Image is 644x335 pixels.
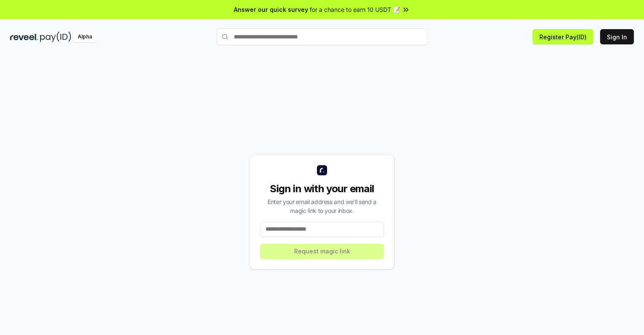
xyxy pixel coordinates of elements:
img: logo_small [317,165,327,175]
button: Register Pay(ID) [533,29,593,44]
img: reveel_dark [10,32,38,42]
div: Alpha [73,32,97,42]
span: Answer our quick survey [234,5,308,14]
img: pay_id [40,32,71,42]
span: for a chance to earn 10 USDT 📝 [310,5,400,14]
div: Sign in with your email [260,182,384,196]
button: Sign In [600,29,634,44]
div: Enter your email address and we’ll send a magic link to your inbox. [260,197,384,215]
